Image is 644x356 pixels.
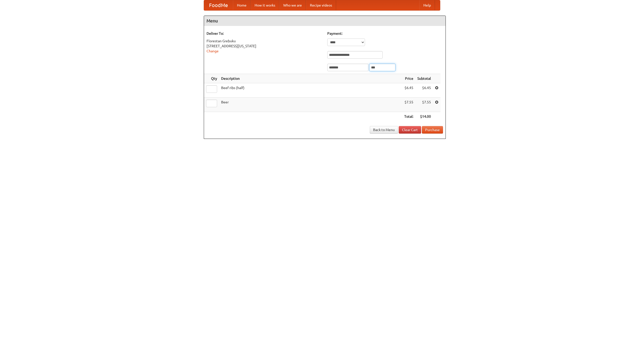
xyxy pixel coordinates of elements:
[422,126,443,134] button: Purchase
[370,126,398,134] a: Back to Menu
[399,126,421,134] a: Clear Cart
[207,31,322,36] h5: Deliver To:
[219,74,402,83] th: Description
[402,83,415,98] td: $6.45
[207,49,219,53] a: Change
[219,83,402,98] td: Beef ribs (half)
[402,112,415,121] th: Total:
[204,16,446,26] h4: Menu
[402,74,415,83] th: Price
[415,98,433,112] td: $7.55
[306,0,336,10] a: Recipe videos
[415,112,433,121] th: $14.00
[219,98,402,112] td: Beer
[415,83,433,98] td: $6.45
[204,74,219,83] th: Qty
[251,0,279,10] a: How it works
[402,98,415,112] td: $7.55
[415,74,433,83] th: Subtotal
[327,31,443,36] h5: Payment:
[207,44,322,49] div: [STREET_ADDRESS][US_STATE]
[279,0,306,10] a: Who we are
[419,0,435,10] a: Help
[233,0,251,10] a: Home
[207,38,322,44] div: Florestan Grebuku
[204,0,233,10] a: FoodMe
